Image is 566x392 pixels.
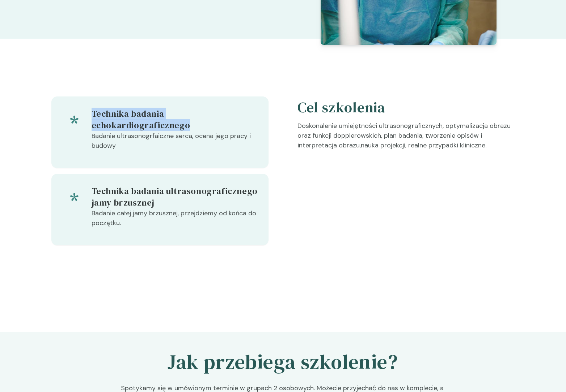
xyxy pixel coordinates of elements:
p: Badanie ultrasonogrfaiczne serca, ocena jego pracy i budowy [92,131,263,156]
p: Badanie całej jamy brzusznej, przejdziemy od końca do początku. [92,208,263,234]
h5: Technika badania echokardiograficznego [92,108,263,131]
p: Doskonalenie umiejętności ultrasonograficznych, optymalizacja obrazu oraz funkcji dopplerowskich,... [297,121,515,156]
h5: Cel szkolenia [297,96,515,118]
h5: Technika badania ultrasonograficznego jamy brzusznej [92,185,263,208]
h2: Jak przebiega szkolenie? [168,349,398,375]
